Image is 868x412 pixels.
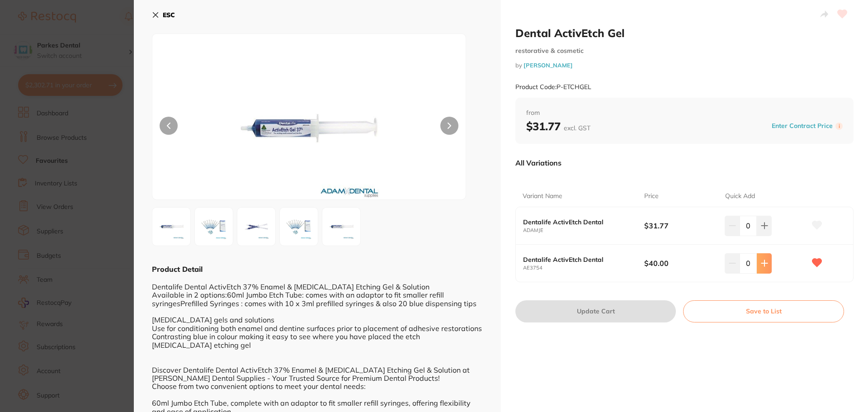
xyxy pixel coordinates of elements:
b: $31.77 [644,221,717,231]
img: RS5qcGc [155,210,188,243]
p: All Variations [515,158,561,167]
button: Enter Contract Price [769,122,835,130]
small: ADAMJE [523,227,644,233]
small: Product Code: P-ETCHGEL [515,83,591,91]
small: AE3754 [523,265,644,271]
span: excl. GST [564,124,590,132]
p: Price [644,192,659,201]
button: Update Cart [515,300,676,322]
b: Product Detail [152,265,203,274]
img: NF8yLmpwZw [240,210,273,243]
img: RS5qcGc [325,210,358,243]
small: by [515,62,854,69]
a: [PERSON_NAME] [524,62,573,69]
img: NC5qcGc [198,210,230,243]
b: ESC [163,11,175,19]
label: i [835,123,843,130]
b: Dentalife ActivEtch Dental [523,256,632,263]
img: RS5qcGc [215,57,403,199]
button: ESC [152,7,175,23]
b: Dentalife ActivEtch Dental [523,218,632,226]
span: from [526,109,843,118]
img: NC5qcGc [283,210,315,243]
h2: Dental ActivEtch Gel [515,26,854,40]
b: $40.00 [644,258,717,268]
p: Quick Add [725,192,755,201]
small: restorative & cosmetic [515,47,854,55]
button: Save to List [683,300,844,322]
p: Variant Name [523,192,562,201]
b: $31.77 [526,119,590,133]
